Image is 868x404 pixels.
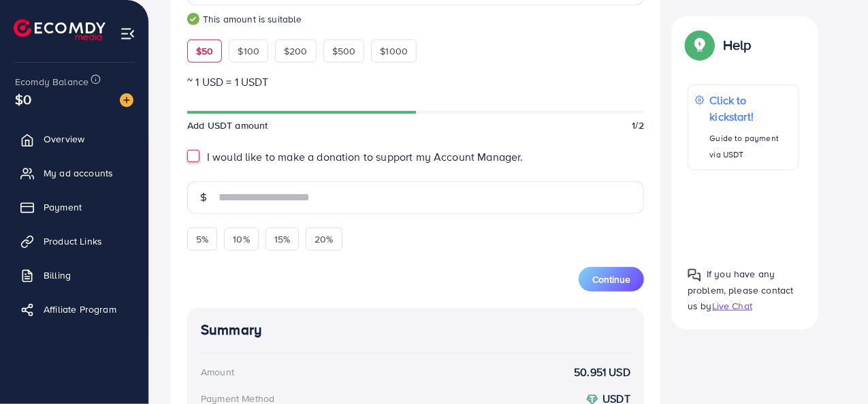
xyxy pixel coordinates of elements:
span: $500 [332,44,356,58]
span: Payment [44,200,82,214]
span: Add USDT amount [187,119,268,132]
p: Guide to payment via USDT [710,130,792,163]
p: ~ 1 USD = 1 USDT [187,74,644,90]
a: Billing [10,262,138,289]
span: 10% [233,232,249,246]
span: $1000 [380,44,408,58]
span: $0 [15,89,31,109]
span: $200 [284,44,308,58]
button: Continue [579,267,644,292]
a: My ad accounts [10,159,138,187]
span: I would like to make a donation to support my Account Manager. [207,149,524,164]
span: 1/2 [632,119,644,132]
span: Live Chat [712,299,752,313]
iframe: Chat [810,343,858,394]
a: Product Links [10,228,138,255]
small: This amount is suitable [187,12,644,26]
span: If you have any problem, please contact us by [688,267,794,312]
img: image [120,93,133,107]
h4: Summary [201,322,630,339]
span: 20% [315,232,333,246]
img: logo [14,19,106,40]
span: My ad accounts [44,166,113,180]
span: 5% [196,232,208,246]
img: Popup guide [688,33,712,57]
span: $100 [238,44,259,58]
span: 15% [274,232,290,246]
a: Affiliate Program [10,296,138,323]
div: Amount [201,365,234,379]
span: Product Links [44,234,102,248]
img: Popup guide [688,268,701,281]
p: Click to kickstart! [710,92,792,125]
img: guide [187,13,199,25]
span: $50 [196,44,213,58]
a: Overview [10,125,138,153]
span: Ecomdy Balance [15,75,89,89]
span: Billing [44,268,71,282]
img: menu [120,26,135,42]
a: Payment [10,193,138,221]
p: Help [723,37,752,53]
span: Affiliate Program [44,302,116,316]
span: Overview [44,132,84,146]
strong: 50.951 USD [574,364,630,380]
span: Continue [592,273,630,286]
